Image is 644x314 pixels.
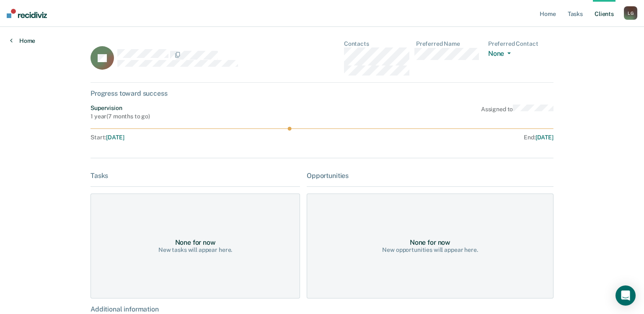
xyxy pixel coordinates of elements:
dt: Preferred Name [416,40,481,47]
img: Recidiviz [7,9,47,18]
button: LG [624,6,637,20]
a: Home [10,37,35,44]
div: Opportunities [307,172,553,180]
div: End : [326,134,553,141]
div: Open Intercom Messenger [616,285,636,306]
div: Start : [91,134,322,141]
dt: Preferred Contact [488,40,553,47]
div: Supervision [91,105,150,112]
div: Progress toward success [91,89,553,97]
div: 1 year ( 7 months to go ) [91,113,150,120]
div: Tasks [91,172,300,180]
div: Additional information [91,305,300,313]
div: L G [624,6,637,20]
span: [DATE] [106,134,124,141]
div: New opportunities will appear here. [382,246,478,254]
dt: Contacts [344,40,409,47]
div: Assigned to [481,105,553,120]
div: None for now [410,238,450,246]
div: New tasks will appear here. [158,246,232,254]
span: [DATE] [535,134,553,141]
button: None [488,50,514,59]
div: None for now [175,238,216,246]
